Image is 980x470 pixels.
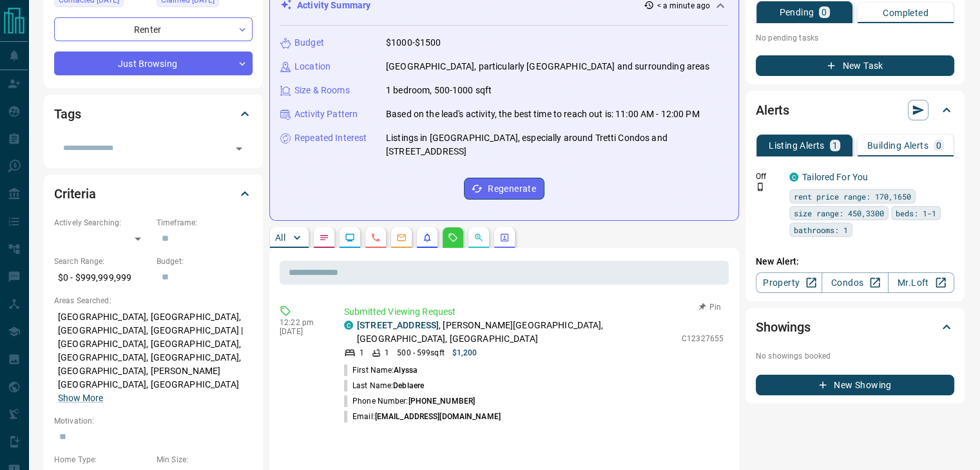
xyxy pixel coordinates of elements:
[280,318,325,327] p: 12:22 pm
[230,140,248,158] button: Open
[393,381,424,390] span: Deblaere
[54,256,150,267] p: Search Range:
[375,412,501,421] span: [EMAIL_ADDRESS][DOMAIN_NAME]
[294,108,358,121] p: Activity Pattern
[386,131,728,158] p: Listings in [GEOGRAPHIC_DATA], especially around Tretti Condos and [STREET_ADDRESS]
[54,295,253,306] p: Areas Searched:
[54,17,253,41] div: Renter
[157,217,253,229] p: Timeframe:
[448,232,458,243] svg: Requests
[756,312,954,343] div: Showings
[802,172,868,182] a: Tailored For You
[756,375,954,395] button: New Showing
[294,131,367,145] p: Repeated Interest
[344,411,501,422] p: Email:
[474,232,484,243] svg: Opportunities
[54,104,81,124] h2: Tags
[397,347,444,359] p: 500 - 599 sqft
[357,319,675,346] p: , [PERSON_NAME][GEOGRAPHIC_DATA], [GEOGRAPHIC_DATA], [GEOGRAPHIC_DATA]
[756,171,782,182] p: Off
[682,333,724,344] p: C12327655
[756,350,954,362] p: No showings booked
[344,380,424,391] p: Last Name:
[54,415,253,427] p: Motivation:
[54,178,253,209] div: Criteria
[936,141,941,150] p: 0
[756,100,789,120] h2: Alerts
[464,178,544,200] button: Regenerate
[422,232,432,243] svg: Listing Alerts
[54,217,150,229] p: Actively Searching:
[386,84,492,97] p: 1 bedroom, 500-1000 sqft
[344,395,475,407] p: Phone Number:
[396,232,407,243] svg: Emails
[54,454,150,465] p: Home Type:
[344,305,724,319] p: Submitted Viewing Request
[370,232,381,243] svg: Calls
[394,366,418,375] span: Alyssa
[54,52,253,75] div: Just Browsing
[499,232,510,243] svg: Agent Actions
[408,397,475,406] span: [PHONE_NUMBER]
[794,207,884,220] span: size range: 450,3300
[789,173,798,182] div: condos.ca
[344,321,353,330] div: condos.ca
[756,28,954,48] p: No pending tasks
[832,141,838,150] p: 1
[294,60,331,73] p: Location
[54,306,253,409] p: [GEOGRAPHIC_DATA], [GEOGRAPHIC_DATA], [GEOGRAPHIC_DATA], [GEOGRAPHIC_DATA] | [GEOGRAPHIC_DATA], [...
[386,36,441,50] p: $1000-$1500
[756,55,954,76] button: New Task
[821,8,827,17] p: 0
[357,320,439,330] a: [STREET_ADDRESS]
[821,272,888,293] a: Condos
[275,233,285,242] p: All
[157,256,253,267] p: Budget:
[157,454,253,465] p: Min Size:
[294,36,324,50] p: Budget
[756,317,811,337] h2: Showings
[319,232,329,243] svg: Notes
[779,8,814,17] p: Pending
[756,272,822,293] a: Property
[756,95,954,126] div: Alerts
[386,108,700,121] p: Based on the lead's activity, the best time to reach out is: 11:00 AM - 12:00 PM
[769,141,825,150] p: Listing Alerts
[883,8,928,17] p: Completed
[386,60,709,73] p: [GEOGRAPHIC_DATA], particularly [GEOGRAPHIC_DATA] and surrounding areas
[756,255,954,268] p: New Alert:
[54,183,96,204] h2: Criteria
[794,190,911,203] span: rent price range: 170,1650
[280,327,325,336] p: [DATE]
[385,347,389,359] p: 1
[888,272,954,293] a: Mr.Loft
[54,267,150,288] p: $0 - $999,999,999
[54,99,253,129] div: Tags
[58,391,103,405] button: Show More
[896,207,936,220] span: beds: 1-1
[344,364,418,376] p: First Name:
[867,141,928,150] p: Building Alerts
[794,223,848,236] span: bathrooms: 1
[345,232,355,243] svg: Lead Browsing Activity
[294,84,350,97] p: Size & Rooms
[756,182,765,191] svg: Push Notification Only
[452,347,477,359] p: $1,200
[360,347,364,359] p: 1
[691,301,729,313] button: Pin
